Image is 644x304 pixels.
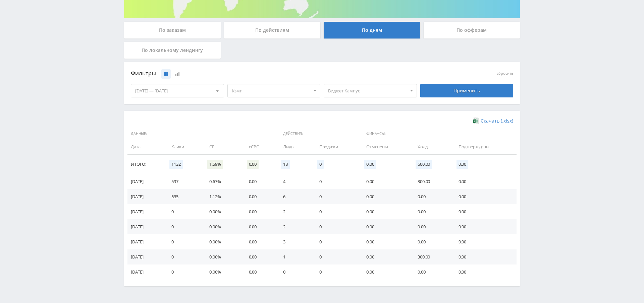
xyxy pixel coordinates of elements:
[276,139,312,154] td: Лиды
[165,234,203,249] td: 0
[276,219,312,234] td: 2
[131,84,224,97] div: [DATE] — [DATE]
[242,204,277,219] td: 0.00
[276,189,312,204] td: 6
[497,71,513,76] button: сбросить
[165,189,203,204] td: 535
[317,160,324,169] span: 0
[364,160,376,169] span: 0.00
[242,189,277,204] td: 0.00
[165,174,203,189] td: 597
[203,174,242,189] td: 0.67%
[473,117,479,124] img: xlsx
[360,219,411,234] td: 0.00
[165,139,203,154] td: Клики
[360,249,411,264] td: 0.00
[247,160,259,169] span: 0.00
[424,22,520,39] div: По офферам
[313,219,360,234] td: 0
[420,84,514,97] div: Применить
[360,234,411,249] td: 0.00
[452,139,517,154] td: Подтверждены
[276,249,312,264] td: 1
[328,84,407,97] span: Виджет Кампус
[207,160,223,169] span: 1.59%
[481,118,513,124] span: Скачать (.xlsx)
[127,189,165,204] td: [DATE]
[313,204,360,219] td: 0
[452,249,517,264] td: 0.00
[127,139,165,154] td: Дата
[411,189,451,204] td: 0.00
[127,155,165,174] td: Итого:
[242,234,277,249] td: 0.00
[313,139,360,154] td: Продажи
[165,219,203,234] td: 0
[360,189,411,204] td: 0.00
[131,69,417,79] div: Фильтры
[127,234,165,249] td: [DATE]
[416,160,432,169] span: 600.00
[242,139,277,154] td: eCPC
[361,128,515,140] span: Финансы:
[203,204,242,219] td: 0.00%
[203,234,242,249] td: 0.00%
[360,264,411,280] td: 0.00
[127,264,165,280] td: [DATE]
[242,174,277,189] td: 0.00
[411,174,451,189] td: 300.00
[452,189,517,204] td: 0.00
[165,204,203,219] td: 0
[127,128,275,140] span: Данные:
[127,249,165,264] td: [DATE]
[411,234,451,249] td: 0.00
[313,189,360,204] td: 0
[127,204,165,219] td: [DATE]
[278,128,358,140] span: Действия:
[232,84,310,97] span: Кэмп
[457,160,468,169] span: 0.00
[313,234,360,249] td: 0
[203,189,242,204] td: 1.12%
[473,118,513,124] a: Скачать (.xlsx)
[360,204,411,219] td: 0.00
[276,234,312,249] td: 3
[452,219,517,234] td: 0.00
[203,264,242,280] td: 0.00%
[360,174,411,189] td: 0.00
[411,264,451,280] td: 0.00
[124,42,221,59] div: По локальному лендингу
[124,22,221,39] div: По заказам
[169,160,182,169] span: 1132
[203,139,242,154] td: CR
[165,264,203,280] td: 0
[242,264,277,280] td: 0.00
[242,219,277,234] td: 0.00
[452,174,517,189] td: 0.00
[411,219,451,234] td: 0.00
[313,249,360,264] td: 0
[360,139,411,154] td: Отменены
[411,249,451,264] td: 300.00
[242,249,277,264] td: 0.00
[452,204,517,219] td: 0.00
[203,219,242,234] td: 0.00%
[324,22,420,39] div: По дням
[165,249,203,264] td: 0
[276,204,312,219] td: 2
[411,139,451,154] td: Холд
[127,174,165,189] td: [DATE]
[276,174,312,189] td: 4
[411,204,451,219] td: 0.00
[452,234,517,249] td: 0.00
[203,249,242,264] td: 0.00%
[276,264,312,280] td: 0
[281,160,290,169] span: 18
[224,22,321,39] div: По действиям
[313,174,360,189] td: 0
[452,264,517,280] td: 0.00
[313,264,360,280] td: 0
[127,219,165,234] td: [DATE]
